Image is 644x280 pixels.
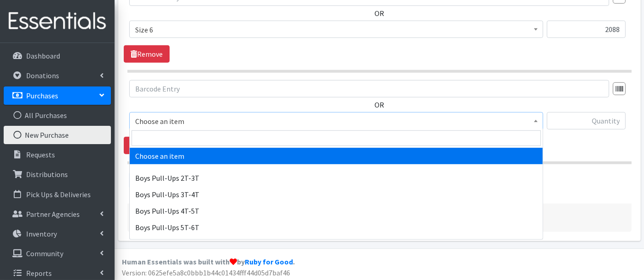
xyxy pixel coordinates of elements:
img: HumanEssentials [4,6,111,37]
p: Inventory [26,229,57,238]
strong: Human Essentials was built with by . [122,257,295,266]
span: Size 6 [135,23,537,36]
a: Requests [4,145,111,164]
span: Choose an item [135,115,537,128]
li: Boys Pull-Ups 2T-3T [130,170,543,186]
p: Distributions [26,170,68,179]
p: Reports [26,269,52,278]
a: Community [4,244,111,263]
span: Version: 0625efe5a8c0bbb1b44c01434fff44d05d7baf46 [122,268,290,277]
a: All Purchases [4,106,111,124]
input: Quantity [547,112,626,129]
li: Girls Pull-Ups 2T-3T [130,236,543,252]
a: Inventory [4,225,111,243]
p: Pick Ups & Deliveries [26,190,91,199]
span: Choose an item [129,112,543,129]
input: Quantity [547,21,626,38]
p: Partner Agencies [26,210,80,219]
a: Donations [4,66,111,85]
p: Purchases [26,91,58,100]
a: Remove [124,45,170,63]
a: Ruby for Good [245,257,293,266]
input: Barcode Entry [129,80,609,97]
a: Purchases [4,86,111,105]
li: Boys Pull-Ups 5T-6T [130,219,543,236]
a: Dashboard [4,47,111,65]
li: Choose an item [130,148,543,164]
li: Boys Pull-Ups 3T-4T [130,186,543,203]
label: OR [374,99,384,110]
p: Donations [26,71,59,80]
p: Community [26,249,63,258]
p: Requests [26,150,55,159]
a: Pick Ups & Deliveries [4,185,111,204]
p: Dashboard [26,51,60,60]
a: Partner Agencies [4,205,111,223]
a: Remove [124,137,170,154]
a: Distributions [4,165,111,183]
a: New Purchase [4,126,111,144]
li: Boys Pull-Ups 4T-5T [130,203,543,219]
label: OR [374,8,384,19]
span: Size 6 [129,21,543,38]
